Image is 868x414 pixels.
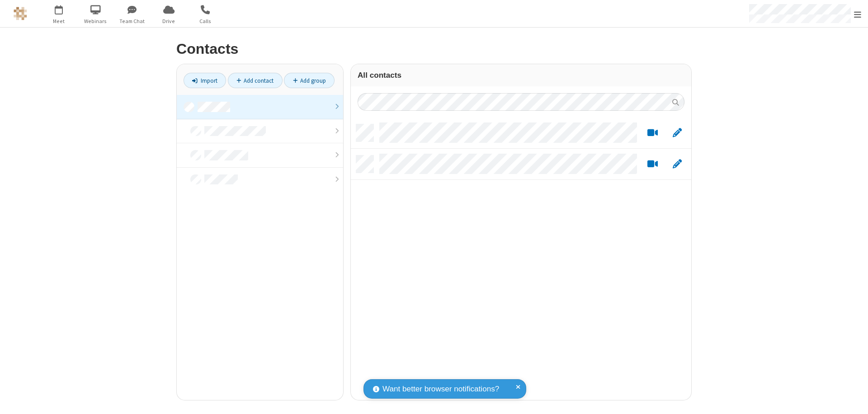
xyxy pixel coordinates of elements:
span: Drive [152,17,186,25]
a: Add group [284,73,335,88]
a: Import [184,73,226,88]
div: grid [351,118,691,400]
button: Start a video meeting [644,159,661,170]
iframe: Chat [845,390,861,408]
button: Edit [668,127,686,139]
span: Team Chat [115,17,149,25]
h3: All contacts [358,71,684,80]
h2: Contacts [176,41,692,57]
img: QA Selenium DO NOT DELETE OR CHANGE [14,7,27,20]
span: Meet [42,17,76,25]
span: Calls [189,17,222,25]
a: Add contact [228,73,283,88]
button: Edit [668,159,686,170]
span: Webinars [79,17,113,25]
button: Start a video meeting [644,127,661,139]
span: Want better browser notifications? [382,383,499,395]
